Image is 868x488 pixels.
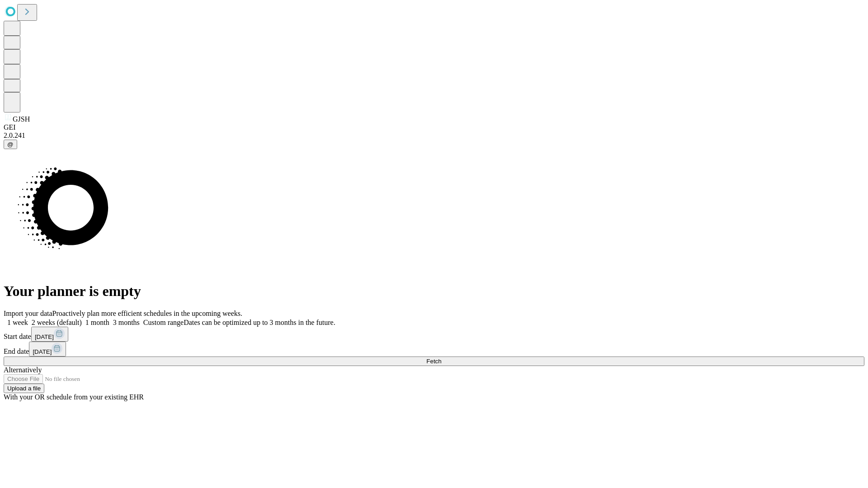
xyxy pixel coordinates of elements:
span: 1 month [85,319,109,326]
span: Dates can be optimized up to 3 months in the future. [184,319,335,326]
span: Import your data [4,310,52,317]
button: [DATE] [29,342,66,357]
button: Upload a file [4,384,44,393]
h1: Your planner is empty [4,283,864,300]
span: GJSH [13,115,30,123]
span: Proactively plan more efficient schedules in the upcoming weeks. [52,310,242,317]
span: [DATE] [35,333,54,340]
div: End date [4,342,864,357]
button: Fetch [4,357,864,366]
span: 3 months [113,319,140,326]
span: Custom range [143,319,184,326]
div: GEI [4,123,864,131]
button: [DATE] [31,327,68,342]
div: 2.0.241 [4,131,864,140]
span: [DATE] [33,348,52,355]
span: With your OR schedule from your existing EHR [4,393,144,401]
span: 2 weeks (default) [32,319,82,326]
button: @ [4,140,17,149]
div: Start date [4,327,864,342]
span: @ [7,141,14,148]
span: 1 week [7,319,28,326]
span: Alternatively [4,366,42,374]
span: Fetch [426,358,441,365]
